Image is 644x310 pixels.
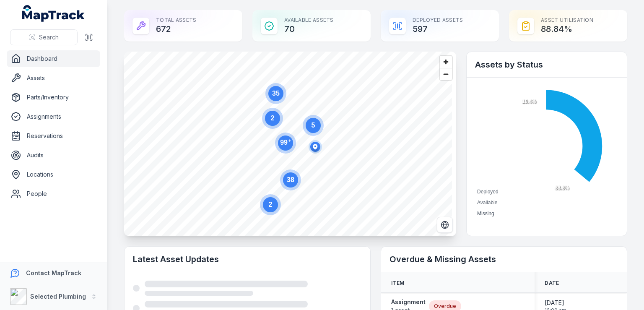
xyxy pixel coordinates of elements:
button: Switch to Satellite View [437,217,453,233]
button: Zoom out [440,68,452,80]
a: Parts/Inventory [7,89,100,106]
canvas: Map [124,52,452,236]
button: Zoom in [440,56,452,68]
text: 2 [269,201,273,208]
span: Item [391,280,404,287]
a: Audits [7,147,100,164]
text: 35 [272,90,280,97]
text: 5 [312,122,315,129]
a: Assets [7,70,100,86]
a: Dashboard [7,50,100,67]
h2: Overdue & Missing Assets [390,253,618,265]
a: People [7,185,100,202]
span: Date [545,280,559,287]
span: [DATE] [545,299,566,307]
h2: Assets by Status [475,59,618,70]
span: Missing [477,211,494,216]
tspan: + [288,138,291,143]
a: Reservations [7,128,100,144]
span: Search [39,33,59,42]
button: Search [10,29,78,45]
h2: Latest Asset Updates [133,253,362,265]
strong: Selected Plumbing [30,293,86,300]
a: Locations [7,166,100,183]
strong: Contact MapTrack [26,269,81,276]
a: Assignments [7,108,100,125]
strong: Assignment [391,298,426,306]
span: Deployed [477,189,499,195]
a: MapTrack [22,5,85,22]
text: 99 [280,138,291,146]
text: 2 [271,115,275,122]
span: Available [477,200,497,206]
text: 38 [287,176,294,183]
